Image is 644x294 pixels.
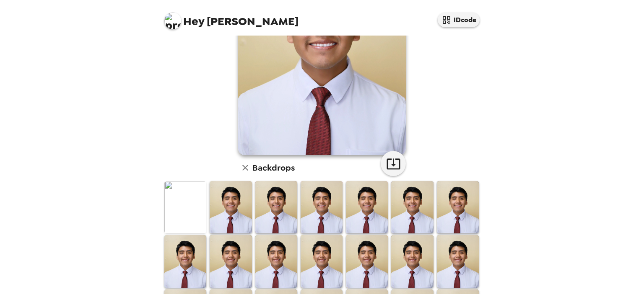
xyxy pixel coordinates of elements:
[438,13,480,27] button: IDcode
[183,14,204,29] span: Hey
[252,161,295,174] h6: Backdrops
[164,13,181,29] img: profile pic
[164,8,299,27] span: [PERSON_NAME]
[164,181,206,233] img: Original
